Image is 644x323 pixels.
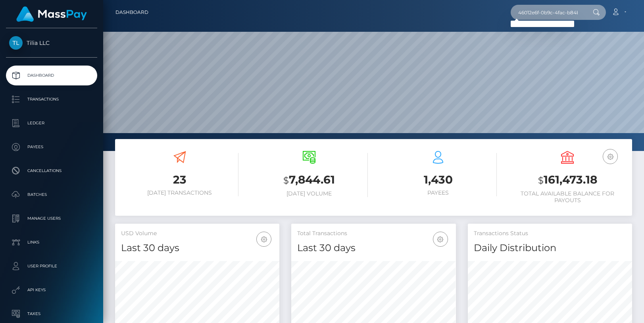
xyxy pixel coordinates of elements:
a: Dashboard [115,4,148,21]
span: Tilia LLC [6,39,97,46]
p: Links [9,236,94,248]
p: Cancellations [9,165,94,177]
h6: [DATE] Volume [250,190,368,197]
small: $ [283,175,289,186]
img: MassPay Logo [16,6,87,22]
p: Payees [9,141,94,153]
h6: Total Available Balance for Payouts [509,190,626,204]
h5: Total Transactions [297,230,450,238]
h3: 161,473.18 [509,172,626,188]
h3: 23 [121,172,238,188]
h3: 7,844.61 [250,172,368,188]
a: User Profile [6,256,97,276]
a: Cancellations [6,161,97,181]
h6: Payees [380,190,497,196]
h5: Transactions Status [474,230,626,238]
p: Transactions [9,93,94,105]
a: Manage Users [6,209,97,228]
h4: Last 30 days [121,241,273,255]
p: Ledger [9,117,94,129]
a: Transactions [6,89,97,109]
h4: Daily Distribution [474,241,626,255]
a: Batches [6,185,97,205]
p: Batches [9,189,94,201]
a: API Keys [6,280,97,300]
h5: USD Volume [121,230,273,238]
p: Manage Users [9,213,94,224]
h4: Last 30 days [297,241,450,255]
a: Links [6,232,97,252]
h3: 1,430 [380,172,497,188]
p: API Keys [9,284,94,296]
small: $ [538,175,544,186]
p: User Profile [9,260,94,272]
a: Dashboard [6,66,97,85]
input: Search... [511,5,585,20]
p: Dashboard [9,70,94,81]
a: Ledger [6,113,97,133]
h6: [DATE] Transactions [121,190,238,196]
a: Payees [6,137,97,157]
img: Tilia LLC [9,36,23,50]
p: Taxes [9,308,94,320]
